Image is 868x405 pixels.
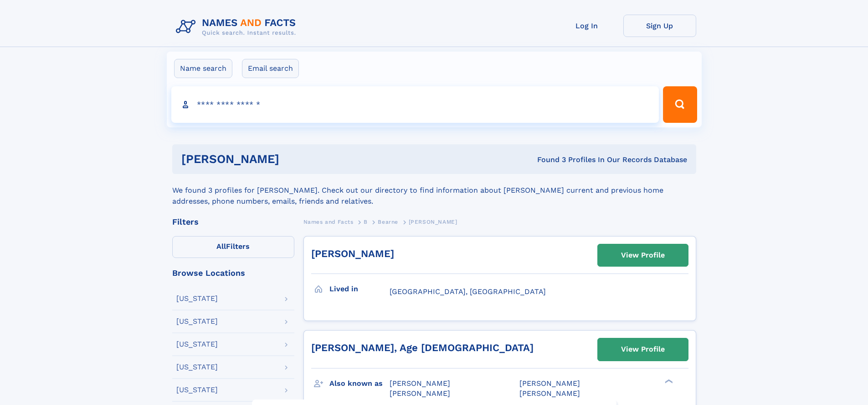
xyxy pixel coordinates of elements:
[172,269,294,277] div: Browse Locations
[176,386,218,394] div: [US_STATE]
[242,59,299,78] label: Email search
[621,245,665,266] div: View Profile
[378,219,398,225] span: Bearne
[171,86,659,123] input: search input
[172,218,294,226] div: Filters
[390,389,450,398] span: [PERSON_NAME]
[623,15,696,37] a: Sign Up
[663,86,697,123] button: Search Button
[409,219,457,225] span: [PERSON_NAME]
[390,379,450,388] span: [PERSON_NAME]
[303,216,354,227] a: Names and Facts
[408,155,687,165] div: Found 3 Profiles In Our Records Database
[176,341,218,348] div: [US_STATE]
[329,376,390,391] h3: Also known as
[519,379,580,388] span: [PERSON_NAME]
[550,15,623,37] a: Log In
[364,216,368,227] a: B
[172,174,696,207] div: We found 3 profiles for [PERSON_NAME]. Check out our directory to find information about [PERSON_...
[519,389,580,398] span: [PERSON_NAME]
[172,236,294,258] label: Filters
[181,153,408,165] h1: [PERSON_NAME]
[311,248,394,259] a: [PERSON_NAME]
[364,219,368,225] span: B
[663,378,673,384] div: ❯
[172,15,303,39] img: Logo Names and Facts
[390,287,546,296] span: [GEOGRAPHIC_DATA], [GEOGRAPHIC_DATA]
[174,59,232,78] label: Name search
[216,242,226,251] span: All
[598,338,688,360] a: View Profile
[621,339,665,360] div: View Profile
[176,318,218,325] div: [US_STATE]
[378,216,398,227] a: Bearne
[176,295,218,302] div: [US_STATE]
[311,342,534,353] a: [PERSON_NAME], Age [DEMOGRAPHIC_DATA]
[329,281,390,297] h3: Lived in
[176,363,218,371] div: [US_STATE]
[598,244,688,266] a: View Profile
